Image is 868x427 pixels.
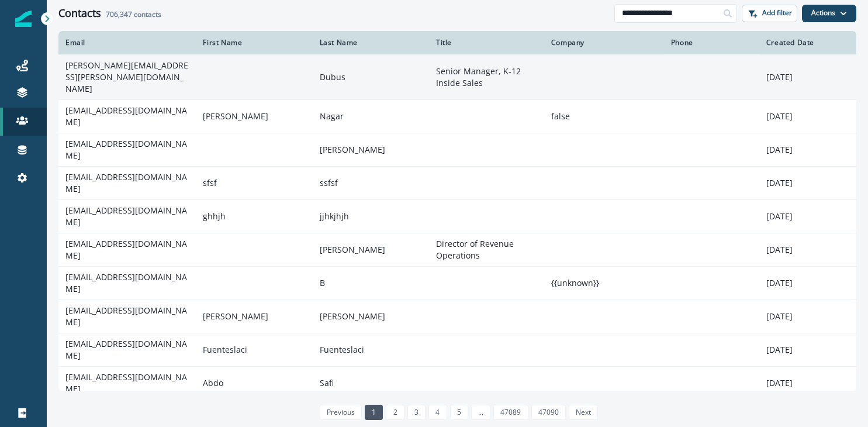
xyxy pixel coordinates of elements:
[551,38,657,47] div: Company
[58,333,856,366] a: [EMAIL_ADDRESS][DOMAIN_NAME]FuenteslaciFuenteslaci[DATE]
[313,199,429,233] td: jjhkjhjh
[386,405,404,420] a: Page 2
[493,405,528,420] a: Page 47089
[196,166,312,199] td: sfsf
[450,405,468,420] a: Page 5
[58,166,856,199] a: [EMAIL_ADDRESS][DOMAIN_NAME]sfsfssfsf[DATE]
[196,299,312,333] td: [PERSON_NAME]
[313,133,429,166] td: [PERSON_NAME]
[766,177,849,189] p: [DATE]
[58,54,856,99] a: [PERSON_NAME][EMAIL_ADDRESS][PERSON_NAME][DOMAIN_NAME]DubusSenior Manager, K-12 Inside Sales[DATE]
[58,233,196,266] td: [EMAIL_ADDRESS][DOMAIN_NAME]
[766,377,849,389] p: [DATE]
[196,99,312,133] td: [PERSON_NAME]
[436,38,537,47] div: Title
[196,199,312,233] td: ghhjh
[58,199,196,233] td: [EMAIL_ADDRESS][DOMAIN_NAME]
[58,299,856,333] a: [EMAIL_ADDRESS][DOMAIN_NAME][PERSON_NAME][PERSON_NAME][DATE]
[58,99,856,133] a: [EMAIL_ADDRESS][DOMAIN_NAME][PERSON_NAME]Nagarfalse[DATE]
[58,54,196,99] td: [PERSON_NAME][EMAIL_ADDRESS][PERSON_NAME][DOMAIN_NAME]
[436,66,537,89] p: Senior Manager, K-12 Inside Sales
[203,38,305,47] div: First Name
[766,211,849,222] p: [DATE]
[313,366,429,400] td: Safi
[58,133,196,166] td: [EMAIL_ADDRESS][DOMAIN_NAME]
[106,11,161,19] h2: contacts
[313,333,429,366] td: Fuenteslaci
[58,266,856,299] a: [EMAIL_ADDRESS][DOMAIN_NAME]B{{unknown}}[DATE]
[766,38,849,47] div: Created Date
[58,333,196,366] td: [EMAIL_ADDRESS][DOMAIN_NAME]
[15,11,32,27] img: Inflection
[766,71,849,83] p: [DATE]
[58,133,856,166] a: [EMAIL_ADDRESS][DOMAIN_NAME][PERSON_NAME][DATE]
[58,166,196,199] td: [EMAIL_ADDRESS][DOMAIN_NAME]
[58,99,196,133] td: [EMAIL_ADDRESS][DOMAIN_NAME]
[317,405,599,420] ul: Pagination
[766,111,849,122] p: [DATE]
[313,166,429,199] td: ssfsf
[58,233,856,266] a: [EMAIL_ADDRESS][DOMAIN_NAME][PERSON_NAME]Director of Revenue Operations[DATE]
[313,99,429,133] td: Nagar
[766,344,849,356] p: [DATE]
[742,5,797,22] button: Add filter
[671,38,752,47] div: Phone
[365,405,383,420] a: Page 1 is your current page
[766,244,849,256] p: [DATE]
[58,199,856,233] a: [EMAIL_ADDRESS][DOMAIN_NAME]ghhjhjjhkjhjh[DATE]
[313,266,429,299] td: B
[531,405,566,420] a: Page 47090
[58,7,101,20] h1: Contacts
[802,5,856,22] button: Actions
[313,233,429,266] td: [PERSON_NAME]
[320,38,422,47] div: Last Name
[762,9,792,17] p: Add filter
[428,405,447,420] a: Page 4
[313,299,429,333] td: [PERSON_NAME]
[407,405,426,420] a: Page 3
[544,99,664,133] td: false
[766,311,849,322] p: [DATE]
[58,266,196,299] td: [EMAIL_ADDRESS][DOMAIN_NAME]
[766,144,849,156] p: [DATE]
[65,38,189,47] div: Email
[436,238,537,261] p: Director of Revenue Operations
[58,366,196,400] td: [EMAIL_ADDRESS][DOMAIN_NAME]
[766,277,849,289] p: [DATE]
[196,333,312,366] td: Fuenteslaci
[58,299,196,333] td: [EMAIL_ADDRESS][DOMAIN_NAME]
[569,405,598,420] a: Next page
[106,9,132,19] span: 706,347
[313,54,429,99] td: Dubus
[196,366,312,400] td: Abdo
[471,405,490,420] a: Jump forward
[58,366,856,400] a: [EMAIL_ADDRESS][DOMAIN_NAME]AbdoSafi[DATE]
[544,266,664,299] td: {{unknown}}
